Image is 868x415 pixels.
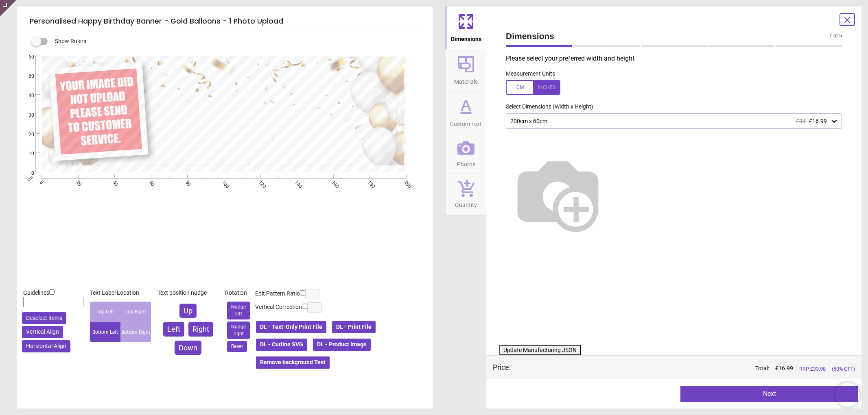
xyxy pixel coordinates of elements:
[255,290,300,298] label: Edit Pattern Ratio
[90,302,120,322] div: Top Left
[509,118,830,125] div: 200cm x 60cm
[832,365,855,373] span: (50% OFF)
[36,37,433,46] div: Show Rulers
[799,365,826,373] span: RRP
[446,174,486,215] button: Quantity
[446,134,486,174] button: Photos
[255,303,302,311] label: Vertical Correction
[188,322,213,336] button: Right
[450,116,482,128] span: Custom Text
[227,341,247,352] button: Reset
[835,382,860,407] iframe: Brevo live chat
[446,7,486,49] button: Dimensions
[255,320,327,334] button: DL - Text-Only Print File
[255,356,330,369] button: Remove background Test
[446,49,486,91] button: Materials
[451,31,481,43] span: Dimensions
[506,70,555,78] label: Measurement Units
[30,13,420,30] h5: Personalised Happy Birthday Banner - Gold Balloons - 1 Photo Upload
[157,289,219,297] div: Text position nudge
[809,118,827,124] span: £16.99
[19,54,34,61] span: 60
[312,338,372,352] button: DL - Product Image
[493,362,511,372] div: Price :
[454,74,478,86] span: Materials
[90,322,120,342] div: Bottom Left
[225,289,252,297] div: Rotation
[179,304,197,318] button: Up
[255,338,308,352] button: DL - Cutline SVG
[23,289,49,296] span: Guidelines
[446,91,486,134] button: Custom Text
[796,118,806,124] span: £34
[331,320,376,334] button: DL - Print File
[227,322,250,339] button: Nudge right
[506,54,848,63] p: Please select your preferred width and height
[90,289,151,297] div: Text Label Location
[506,142,610,246] img: Helper for size comparison
[499,103,593,111] label: Select Dimensions (Width x Height)
[22,340,70,352] button: Horizontal Align
[810,366,826,372] span: £ 33.98
[455,197,477,209] span: Quantity
[829,33,842,39] span: 1 of 5
[775,365,793,373] span: £
[22,326,63,338] button: Vertical Align
[120,302,151,322] div: Top Right
[457,156,475,169] span: Photos
[163,322,184,336] button: Left
[120,322,151,342] div: Bottom Right
[680,386,858,402] button: Next
[499,345,581,356] button: Update Manufacturing JSON
[523,365,855,373] div: Total:
[227,302,250,319] button: Nudge left
[175,341,201,355] button: Down
[22,312,66,324] button: Deselect items
[506,30,829,42] span: Dimensions
[778,365,793,372] span: 16.99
